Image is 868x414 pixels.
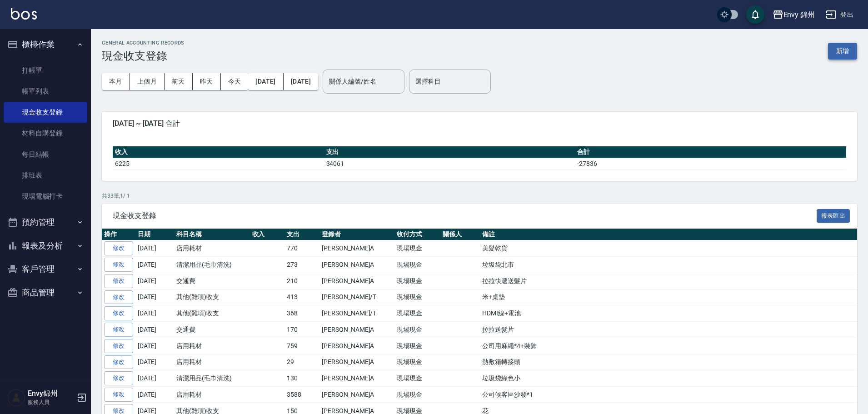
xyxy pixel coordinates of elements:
[102,50,185,62] h3: 現金收支登錄
[284,370,319,387] td: 130
[319,273,394,289] td: [PERSON_NAME]A
[394,257,440,273] td: 現場現金
[4,186,87,207] a: 現場電腦打卡
[104,355,133,369] a: 修改
[822,6,857,23] button: 登出
[113,158,324,170] td: 6225
[4,210,87,234] button: 預約管理
[828,43,857,60] button: 新增
[11,8,37,20] img: Logo
[394,289,440,305] td: 現場現金
[575,146,846,158] th: 合計
[248,73,283,90] button: [DATE]
[394,240,440,257] td: 現場現金
[135,338,174,354] td: [DATE]
[130,73,165,90] button: 上個月
[394,338,440,354] td: 現場現金
[174,338,250,354] td: 店用耗材
[174,257,250,273] td: 清潔用品(毛巾清洗)
[113,211,817,220] span: 現金收支登錄
[394,229,440,240] th: 收付方式
[4,102,87,123] a: 現金收支登錄
[174,240,250,257] td: 店用耗材
[28,389,74,398] h5: Envy錦州
[284,229,319,240] th: 支出
[4,165,87,186] a: 排班表
[4,257,87,281] button: 客戶管理
[174,305,250,322] td: 其他(雜項)收支
[284,257,319,273] td: 273
[174,370,250,387] td: 清潔用品(毛巾清洗)
[284,273,319,289] td: 210
[104,388,133,402] a: 修改
[394,322,440,338] td: 現場現金
[324,158,575,170] td: 34061
[102,40,185,46] h2: GENERAL ACCOUNTING RECORDS
[319,338,394,354] td: [PERSON_NAME]A
[102,192,857,200] p: 共 33 筆, 1 / 1
[4,281,87,304] button: 商品管理
[319,229,394,240] th: 登錄者
[174,387,250,403] td: 店用耗材
[250,229,285,240] th: 收入
[480,338,857,354] td: 公司用麻繩*4+裝飾
[284,338,319,354] td: 759
[394,305,440,322] td: 現場現金
[284,289,319,305] td: 413
[480,370,857,387] td: 垃圾袋綠色小
[394,387,440,403] td: 現場現金
[102,229,135,240] th: 操作
[480,305,857,322] td: HDMI線+電池
[135,240,174,257] td: [DATE]
[817,209,850,223] button: 報表匯出
[104,258,133,272] a: 修改
[135,322,174,338] td: [DATE]
[284,305,319,322] td: 368
[817,211,850,219] a: 報表匯出
[104,241,133,255] a: 修改
[480,273,857,289] td: 拉拉快遞送髮片
[174,229,250,240] th: 科目名稱
[480,240,857,257] td: 美髮乾貨
[480,257,857,273] td: 垃圾袋北市
[135,273,174,289] td: [DATE]
[480,354,857,370] td: 熱敷箱轉接頭
[319,240,394,257] td: [PERSON_NAME]A
[284,387,319,403] td: 3588
[104,290,133,304] a: 修改
[4,234,87,258] button: 報表及分析
[135,370,174,387] td: [DATE]
[174,289,250,305] td: 其他(雜項)收支
[783,9,815,20] div: Envy 錦州
[104,274,133,288] a: 修改
[4,33,87,56] button: 櫃檯作業
[104,323,133,337] a: 修改
[135,257,174,273] td: [DATE]
[828,46,857,55] a: 新增
[104,306,133,320] a: 修改
[319,387,394,403] td: [PERSON_NAME]A
[113,146,324,158] th: 收入
[4,81,87,102] a: 帳單列表
[284,354,319,370] td: 29
[193,73,221,90] button: 昨天
[4,144,87,165] a: 每日結帳
[102,73,130,90] button: 本月
[135,289,174,305] td: [DATE]
[284,322,319,338] td: 170
[174,322,250,338] td: 交通費
[746,5,764,24] button: save
[324,146,575,158] th: 支出
[394,354,440,370] td: 現場現金
[221,73,249,90] button: 今天
[319,354,394,370] td: [PERSON_NAME]A
[174,273,250,289] td: 交通費
[480,289,857,305] td: 米+桌墊
[769,5,819,24] button: Envy 錦州
[135,354,174,370] td: [DATE]
[319,322,394,338] td: [PERSON_NAME]A
[4,60,87,81] a: 打帳單
[319,289,394,305] td: [PERSON_NAME]/T
[284,240,319,257] td: 770
[135,305,174,322] td: [DATE]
